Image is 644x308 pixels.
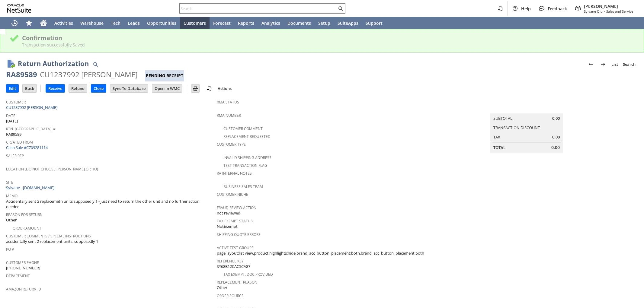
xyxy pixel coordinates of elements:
span: Forecast [213,20,231,26]
a: Total [493,145,505,150]
span: Analytics [261,20,280,26]
input: Edit [6,84,18,92]
a: Transaction Discount [493,125,540,130]
span: [PHONE_NUMBER] [6,265,40,271]
a: Documents [284,17,315,29]
span: RA89589 [6,132,21,137]
span: Feedback [548,6,567,11]
span: Tech [111,20,120,26]
span: Accidentally sent 2 replacemetn units supposedly 1 - just need to return the other unit and no fu... [6,198,214,210]
span: - [604,9,605,14]
span: Warehouse [80,20,104,26]
a: RA Internal Notes [217,171,252,176]
a: Sales Rep [6,153,24,158]
div: Shortcuts [22,17,36,29]
span: accidentally sent 2 replacement units, supposedly 1 [6,239,98,244]
span: Sales and Service [606,9,633,14]
a: Fraud Review Action [217,205,256,210]
svg: Search [337,5,344,12]
a: Customer Type [217,142,246,147]
a: Business Sales Team [223,184,263,189]
a: Memo [6,193,18,198]
a: Customer Comment [223,126,263,131]
a: Rtn. [GEOGRAPHIC_DATA]. # [6,126,56,132]
span: 0.00 [551,144,560,151]
input: Close [91,84,106,92]
input: Print [191,84,199,92]
svg: logo [7,4,31,13]
svg: Home [40,19,47,27]
span: Activities [54,20,73,26]
a: Replacement Requested [223,134,271,139]
a: Customers [180,17,210,29]
span: Help [521,6,531,11]
a: Location (Do Not Choose [PERSON_NAME] or HQ) [6,167,98,172]
input: Search [180,5,337,12]
a: RMA Status [217,100,239,105]
div: Confirmation [22,34,635,42]
a: Created From [6,140,33,145]
a: Customer Niche [217,192,248,197]
a: Analytics [258,17,284,29]
a: Reports [234,17,258,29]
a: Active Test Groups [217,245,254,250]
a: Invalid Shipping Address [223,155,271,160]
div: CU1237992 [PERSON_NAME] [40,70,138,79]
a: Test Transaction Flag [223,163,267,168]
span: Other [217,285,227,291]
span: page layout:list view,product highlights:hide,brand_acc_button_placement:both,brand_acc_button_pl... [217,250,424,256]
a: SuiteApps [334,17,362,29]
a: Tax Exempt Status [217,218,253,224]
a: Tech [107,17,124,29]
a: Actions [215,86,234,91]
h1: Return Authorization [18,59,89,68]
a: Shipping Quote Errors [217,232,261,237]
a: Reference Key [217,259,244,264]
span: SY68B12CAC5CA87 [217,264,250,269]
a: Opportunities [143,17,180,29]
img: Previous [587,61,594,68]
img: add-record.svg [206,85,213,92]
a: Forecast [210,17,234,29]
a: Sylvane - [DOMAIN_NAME] [6,185,56,190]
div: Pending Receipt [145,70,184,81]
a: PO # [6,247,14,252]
a: Department [6,273,30,278]
span: Other [6,217,17,223]
a: Order Source [217,293,244,298]
a: Date [6,113,15,118]
a: Warehouse [77,17,107,29]
a: Order Amount [13,226,41,231]
span: Customers [184,20,206,26]
img: Next [599,61,607,68]
a: Search [620,59,638,69]
a: Recent Records [7,17,22,29]
div: RA89589 [6,70,37,79]
span: 0.00 [552,116,560,121]
input: Back [23,84,37,92]
a: List [609,59,620,69]
span: 0.00 [552,134,560,140]
a: Reason For Return [6,212,43,217]
a: Setup [315,17,334,29]
a: Customer Comments / Special Instructions [6,233,91,239]
img: Print [192,85,199,92]
input: Refund [69,84,87,92]
a: Leads [124,17,143,29]
a: Customer Phone [6,260,39,265]
input: Sync To Database [110,84,148,92]
a: Site [6,180,13,185]
a: Subtotal [493,116,512,121]
a: Activities [51,17,77,29]
a: Amazon Return ID [6,287,41,292]
a: Customer [6,100,26,105]
input: Receive [46,84,65,92]
span: not reviewed [217,210,240,216]
img: Quick Find [92,61,99,68]
svg: Shortcuts [25,19,33,27]
caption: Summary [490,104,563,113]
input: Open In WMC [152,84,182,92]
a: Support [362,17,386,29]
span: Opportunities [147,20,176,26]
a: RMA Number [217,113,241,118]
